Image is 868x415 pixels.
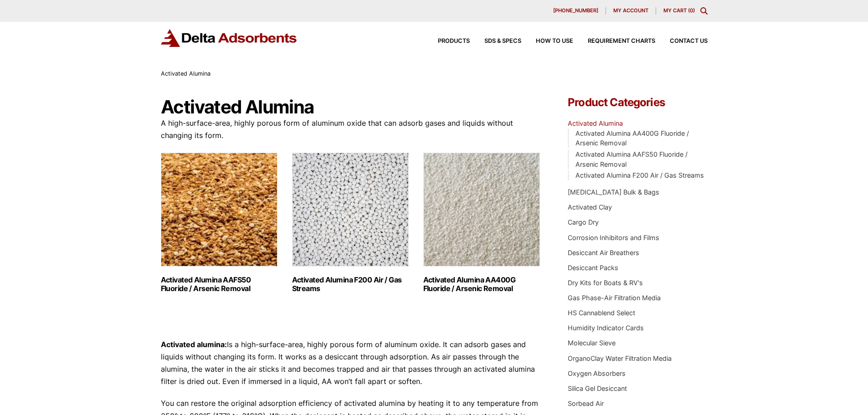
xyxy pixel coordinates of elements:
h4: Product Categories [568,97,707,108]
a: Molecular Sieve [568,339,616,347]
span: [PHONE_NUMBER] [553,8,598,13]
a: Desiccant Air Breathers [568,249,639,256]
a: Visit product category Activated Alumina AA400G Fluoride / Arsenic Removal [423,153,540,293]
a: Visit product category Activated Alumina F200 Air / Gas Streams [292,153,409,293]
p: A high-surface-area, highly porous form of aluminum oxide that can adsorb gases and liquids witho... [161,117,541,142]
span: Requirement Charts [588,38,655,44]
a: Oxygen Absorbers [568,369,626,377]
a: Corrosion Inhibitors and Films [568,234,659,241]
span: My account [613,8,648,13]
a: Humidity Indicator Cards [568,324,644,332]
span: SDS & SPECS [484,38,521,44]
a: [MEDICAL_DATA] Bulk & Bags [568,188,659,196]
div: Toggle Modal Content [700,7,708,15]
a: HS Cannablend Select [568,309,635,317]
span: Contact Us [670,38,708,44]
a: Dry Kits for Boats & RV's [568,279,643,287]
a: OrganoClay Water Filtration Media [568,354,672,362]
a: How to Use [521,38,573,44]
span: 0 [690,7,693,14]
a: Cargo Dry [568,218,599,226]
a: My account [606,7,656,15]
a: Activated Alumina F200 Air / Gas Streams [575,171,704,179]
a: My Cart (0) [663,7,695,14]
a: SDS & SPECS [470,38,521,44]
img: Delta Adsorbents [161,29,298,47]
img: Activated Alumina AA400G Fluoride / Arsenic Removal [423,153,540,266]
img: Activated Alumina AAFS50 Fluoride / Arsenic Removal [161,153,277,266]
h2: Activated Alumina AA400G Fluoride / Arsenic Removal [423,276,540,293]
a: Products [423,38,470,44]
a: [PHONE_NUMBER] [546,7,606,15]
a: Desiccant Packs [568,264,618,272]
p: Is a high-surface-area, highly porous form of aluminum oxide. It can adsorb gases and liquids wit... [161,338,541,388]
a: Sorbead Air [568,400,604,407]
h2: Activated Alumina AAFS50 Fluoride / Arsenic Removal [161,276,277,293]
h2: Activated Alumina F200 Air / Gas Streams [292,276,409,293]
a: Requirement Charts [573,38,655,44]
a: Activated Alumina AAFS50 Fluoride / Arsenic Removal [575,150,688,168]
strong: Activated alumina: [161,340,227,349]
span: How to Use [536,38,573,44]
h1: Activated Alumina [161,97,541,117]
a: Activated Alumina [568,119,623,127]
a: Visit product category Activated Alumina AAFS50 Fluoride / Arsenic Removal [161,153,277,293]
a: Activated Clay [568,203,612,211]
a: Silica Gel Desiccant [568,384,627,392]
span: Products [438,38,470,44]
span: Activated Alumina [161,70,211,77]
img: Activated Alumina F200 Air / Gas Streams [292,153,409,266]
a: Contact Us [655,38,708,44]
a: Activated Alumina AA400G Fluoride / Arsenic Removal [575,129,689,147]
a: Gas Phase-Air Filtration Media [568,294,661,302]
